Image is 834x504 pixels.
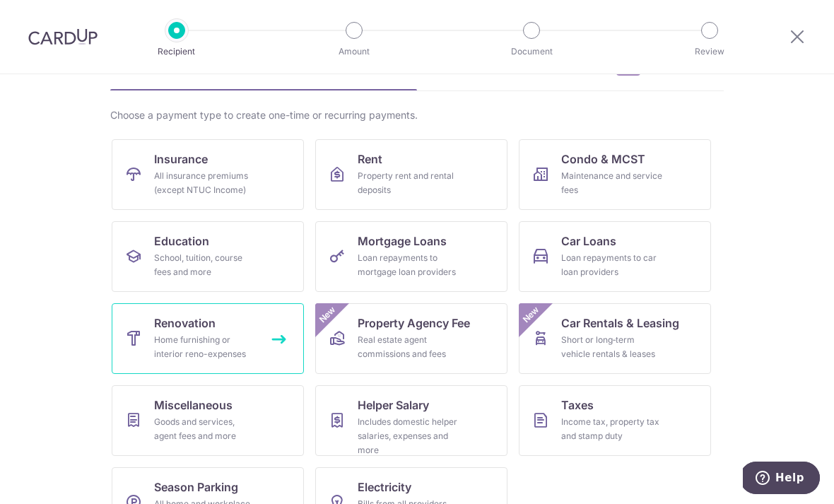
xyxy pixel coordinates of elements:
[358,251,459,279] div: Loan repayments to mortgage loan providers
[315,221,507,292] a: Mortgage LoansLoan repayments to mortgage loan providers
[316,303,339,327] span: New
[154,415,256,443] div: Goods and services, agent fees and more
[479,45,584,59] p: Document
[33,10,61,23] span: Help
[28,28,98,45] img: CardUp
[657,45,762,59] p: Review
[358,397,429,414] span: Helper Salary
[358,479,411,496] span: Electricity
[561,415,663,443] div: Income tax, property tax and stamp duty
[358,169,459,197] div: Property rent and rental deposits
[112,303,304,374] a: RenovationHome furnishing or interior reno-expenses
[358,233,447,250] span: Mortgage Loans
[743,462,820,497] iframe: Opens a widget where you can find more information
[112,139,304,210] a: InsuranceAll insurance premiums (except NTUC Income)
[519,303,711,374] a: Car Rentals & LeasingShort or long‑term vehicle rentals & leasesNew
[154,397,233,414] span: Miscellaneous
[561,151,645,168] span: Condo & MCST
[110,108,724,122] div: Choose a payment type to create one-time or recurring payments.
[124,45,229,59] p: Recipient
[519,139,711,210] a: Condo & MCSTMaintenance and service fees
[154,251,256,279] div: School, tuition, course fees and more
[561,397,594,414] span: Taxes
[315,385,507,456] a: Helper SalaryIncludes domestic helper salaries, expenses and more
[561,233,616,250] span: Car Loans
[315,139,507,210] a: RentProperty rent and rental deposits
[519,385,711,456] a: TaxesIncome tax, property tax and stamp duty
[561,169,663,197] div: Maintenance and service fees
[112,385,304,456] a: MiscellaneousGoods and services, agent fees and more
[561,251,663,279] div: Loan repayments to car loan providers
[154,233,209,250] span: Education
[302,45,406,59] p: Amount
[315,303,507,374] a: Property Agency FeeReal estate agent commissions and feesNew
[358,151,382,168] span: Rent
[112,221,304,292] a: EducationSchool, tuition, course fees and more
[561,333,663,361] div: Short or long‑term vehicle rentals & leases
[358,333,459,361] div: Real estate agent commissions and fees
[154,169,256,197] div: All insurance premiums (except NTUC Income)
[154,479,238,496] span: Season Parking
[154,333,256,361] div: Home furnishing or interior reno-expenses
[561,315,679,332] span: Car Rentals & Leasing
[154,315,216,332] span: Renovation
[519,303,543,327] span: New
[358,315,470,332] span: Property Agency Fee
[154,151,208,168] span: Insurance
[358,415,459,457] div: Includes domestic helper salaries, expenses and more
[519,221,711,292] a: Car LoansLoan repayments to car loan providers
